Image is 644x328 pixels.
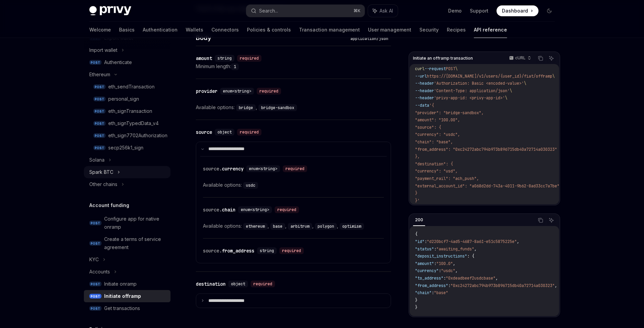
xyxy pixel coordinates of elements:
span: "from_address": "0xc24272abc794b973b896715db40a72714a030323" [415,147,557,152]
span: object [231,281,245,287]
span: "d220bcf7-4ad5-4687-8a61-e51c5875225e" [427,239,517,244]
span: Initiate an offramp transaction [413,56,473,61]
span: "destination": { [415,161,453,167]
span: "deposit_instructions" [415,253,467,259]
code: arbitrum [288,223,312,230]
span: "to_address" [415,275,443,281]
div: provider [196,88,217,95]
span: 'Content-Type: application/json' [434,88,510,94]
span: "status" [415,246,434,252]
a: POSTCreate a terms of service agreement [84,233,170,253]
a: Welcome [89,22,111,38]
span: \ [455,66,458,71]
a: POSTsecp256k1_sign [84,142,170,154]
a: POSTConfigure app for native onramp [84,213,170,233]
button: Toggle dark mode [544,5,555,16]
div: secp256k1_sign [108,144,143,152]
div: , [288,222,315,230]
a: POSTInitiate onramp [84,278,170,290]
div: , [243,222,270,230]
span: , [496,275,498,281]
span: POST [93,84,106,89]
img: dark logo [89,6,131,16]
span: , [455,268,458,273]
span: "currency": "usdc", [415,132,460,137]
code: 1 [231,63,239,70]
span: string [217,56,232,61]
div: Minimum length: [196,62,391,70]
button: cURL [505,53,534,64]
span: "usdc" [441,268,455,273]
div: destination [196,281,226,287]
a: User management [368,22,411,38]
a: POSTeth_signTransaction [84,105,170,117]
span: POST [89,221,101,226]
span: , [555,283,557,288]
a: Demo [448,7,462,14]
div: , [270,222,288,230]
div: eth_sendTransaction [108,83,155,91]
span: \ [524,81,526,86]
span: POST [93,121,106,126]
span: POST [93,133,106,138]
div: required [257,88,281,95]
a: API reference [474,22,507,38]
div: Initiate offramp [104,292,141,300]
span: string [260,248,274,253]
span: , [453,261,455,266]
span: object [217,129,232,135]
div: required [279,247,304,254]
code: base [270,223,285,230]
a: POSTpersonal_sign [84,93,170,105]
span: --header [415,81,434,86]
span: --data [415,103,429,108]
div: required [283,165,307,172]
code: ethereum [243,223,268,230]
div: Available options: [203,222,384,230]
span: source. [203,248,222,254]
p: cURL [515,55,526,61]
span: , [474,246,477,252]
div: Initiate onramp [104,280,137,288]
span: POST [93,145,106,150]
div: Create a terms of service agreement [104,235,166,251]
div: Authenticate [104,58,132,66]
a: POSTAuthenticate [84,56,170,68]
div: required [237,129,261,136]
span: "source": { [415,125,441,130]
div: , [315,222,340,230]
span: : [434,261,436,266]
div: Ethereum [89,70,110,79]
span: POST [446,66,455,71]
span: enum<string> [249,166,277,171]
span: curl [415,66,424,71]
span: --request [424,66,446,71]
span: : [448,283,451,288]
span: "100.0" [436,261,453,266]
code: bridge [236,104,256,111]
h5: Account funding [89,201,129,209]
button: Copy the contents from the code block [536,54,545,63]
div: eth_signTypedData_v4 [108,119,159,127]
span: }, [415,154,420,159]
code: usdc [243,182,258,189]
span: POST [89,306,101,311]
span: "from_address" [415,283,448,288]
span: "currency": "usd", [415,168,458,174]
span: \ [552,74,555,79]
span: "external_account_id": "a068d2dd-743a-4011-9b62-8ad33cc7a7be" [415,183,559,189]
div: Spark BTC [89,168,113,176]
span: enum<string> [241,207,269,212]
span: "0xdeadbeef2usdcbase" [446,275,496,281]
a: POSTInitiate offramp [84,290,170,302]
div: required [251,281,275,287]
span: POST [89,60,101,65]
span: } [415,190,417,196]
span: source. [203,207,222,213]
span: enum<string> [223,88,251,94]
span: "base" [434,290,448,295]
a: Dashboard [497,5,538,16]
span: \ [505,95,507,101]
div: from_address [203,247,254,254]
code: optimism [340,223,364,230]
